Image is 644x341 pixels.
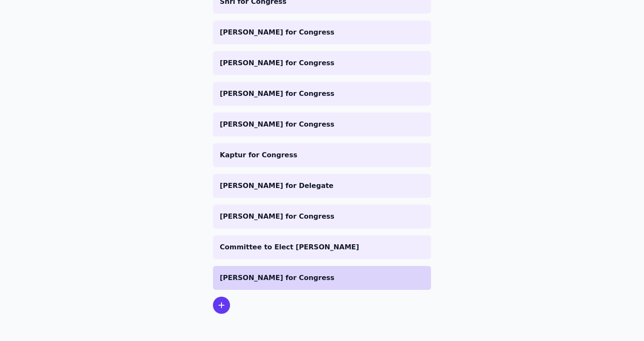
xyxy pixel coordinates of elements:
p: [PERSON_NAME] for Congress [220,273,424,283]
a: [PERSON_NAME] for Congress [213,82,431,106]
p: Kaptur for Congress [220,150,424,160]
a: [PERSON_NAME] for Congress [213,51,431,75]
p: [PERSON_NAME] for Congress [220,119,424,130]
p: Committee to Elect [PERSON_NAME] [220,242,424,252]
a: [PERSON_NAME] for Delegate [213,174,431,198]
a: [PERSON_NAME] for Congress [213,113,431,136]
a: [PERSON_NAME] for Congress [213,266,431,290]
p: [PERSON_NAME] for Congress [220,211,424,222]
a: Kaptur for Congress [213,143,431,167]
p: [PERSON_NAME] for Congress [220,89,424,99]
a: [PERSON_NAME] for Congress [213,205,431,228]
a: [PERSON_NAME] for Congress [213,20,431,44]
p: [PERSON_NAME] for Congress [220,58,424,68]
a: Committee to Elect [PERSON_NAME] [213,235,431,259]
p: [PERSON_NAME] for Delegate [220,181,424,191]
p: [PERSON_NAME] for Congress [220,27,424,38]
